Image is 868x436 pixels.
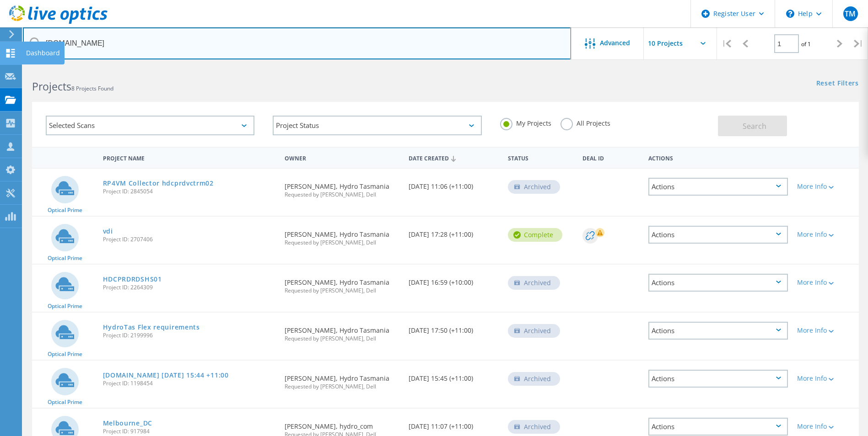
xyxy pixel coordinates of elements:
span: Project ID: 2707406 [103,237,276,242]
span: Project ID: 1198454 [103,381,276,386]
div: Archived [508,420,560,434]
div: Actions [648,322,788,340]
a: Melbourne_DC [103,420,152,426]
div: Archived [508,324,560,338]
div: Date Created [404,149,503,166]
div: Project Name [98,149,280,166]
span: Requested by [PERSON_NAME], Dell [285,384,399,389]
div: Actions [648,178,788,196]
div: [DATE] 11:06 (+11:00) [404,169,503,199]
a: HDCPRDRDSHS01 [103,276,162,282]
div: More Info [797,279,854,286]
span: Requested by [PERSON_NAME], Dell [285,192,399,197]
div: Actions [644,149,793,166]
span: 8 Projects Found [71,85,113,92]
div: Archived [508,180,560,194]
div: | [849,27,868,60]
div: [PERSON_NAME], Hydro Tasmania [280,361,404,399]
button: Search [718,116,787,136]
a: vdi [103,228,113,234]
input: Search projects by name, owner, ID, company, etc [23,27,571,59]
span: Requested by [PERSON_NAME], Dell [285,288,399,293]
label: My Projects [500,118,551,127]
a: HydroTas Flex requirements [103,324,200,330]
div: Deal Id [578,149,644,166]
span: Project ID: 2845054 [103,189,276,194]
div: Dashboard [26,50,60,56]
span: Optical Prime [48,207,82,213]
div: Actions [648,274,788,292]
div: Selected Scans [46,116,254,135]
div: [DATE] 16:59 (+10:00) [404,265,503,295]
div: [PERSON_NAME], Hydro Tasmania [280,169,404,207]
span: Requested by [PERSON_NAME], Dell [285,336,399,341]
div: Status [503,149,578,166]
div: Actions [648,226,788,244]
div: [DATE] 17:28 (+11:00) [404,217,503,247]
span: of 1 [801,40,811,48]
div: Actions [648,418,788,436]
div: More Info [797,423,854,430]
div: Owner [280,149,404,166]
div: Archived [508,372,560,386]
a: Live Optics Dashboard [9,19,108,26]
span: Optical Prime [48,303,82,309]
span: Project ID: 2264309 [103,285,276,290]
div: Archived [508,276,560,290]
div: [DATE] 17:50 (+11:00) [404,313,503,343]
div: [PERSON_NAME], Hydro Tasmania [280,265,404,303]
span: Advanced [600,40,630,46]
div: More Info [797,375,854,382]
a: [DOMAIN_NAME] [DATE] 15:44 +11:00 [103,372,229,378]
div: More Info [797,327,854,334]
b: Projects [32,79,71,94]
label: All Projects [561,118,610,127]
span: Optical Prime [48,255,82,261]
span: Search [743,121,766,131]
a: RP4VM Collector hdcprdvctrm02 [103,180,214,186]
div: [DATE] 15:45 (+11:00) [404,361,503,391]
div: More Info [797,183,854,190]
a: Reset Filters [816,80,859,88]
span: Optical Prime [48,399,82,405]
div: [PERSON_NAME], Hydro Tasmania [280,313,404,351]
div: Project Status [273,116,481,135]
span: Project ID: 2199996 [103,333,276,338]
div: More Info [797,231,854,238]
span: Project ID: 917984 [103,429,276,434]
div: [PERSON_NAME], Hydro Tasmania [280,217,404,255]
div: Actions [648,370,788,388]
div: | [717,27,736,60]
div: Complete [508,228,562,242]
svg: \n [786,10,794,18]
span: TM [845,10,856,17]
span: Requested by [PERSON_NAME], Dell [285,240,399,245]
span: Optical Prime [48,351,82,357]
